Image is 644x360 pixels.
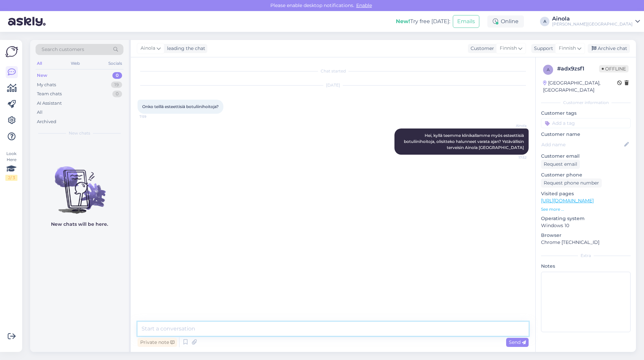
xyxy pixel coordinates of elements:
[142,104,219,109] span: Onko teillä esteettisiä botuliinihoitoja?
[541,100,631,106] div: Customer information
[140,114,165,119] span: 7:59
[541,198,594,204] a: [URL][DOMAIN_NAME]
[541,118,631,128] input: Add a tag
[541,153,631,160] p: Customer email
[541,171,631,178] p: Customer phone
[588,44,630,53] div: Archive chat
[5,45,18,58] img: Askly Logo
[141,45,155,52] span: Ainola
[69,59,81,68] div: Web
[30,154,129,215] img: No chats
[541,131,631,138] p: Customer name
[599,65,629,72] span: Offline
[541,232,631,239] p: Browser
[500,45,517,52] span: Finnish
[501,155,527,160] span: 17:52
[468,45,494,52] div: Customer
[5,175,17,181] div: 2 / 3
[557,65,599,73] div: # adx9zsf1
[37,100,62,107] div: AI Assistant
[541,215,631,222] p: Operating system
[51,221,108,228] p: New chats will be here.
[541,239,631,246] p: Chrome [TECHNICAL_ID]
[396,18,410,24] b: New!
[112,91,122,97] div: 0
[541,253,631,259] div: Extra
[112,72,122,79] div: 0
[547,67,550,72] span: a
[37,118,56,125] div: Archived
[531,45,553,52] div: Support
[37,109,43,116] div: All
[138,338,177,347] div: Private note
[552,16,640,27] a: Ainola[PERSON_NAME][GEOGRAPHIC_DATA]
[37,72,47,79] div: New
[541,178,602,188] div: Request phone number
[541,206,631,212] p: See more ...
[42,46,84,53] span: Search customers
[404,133,525,150] span: Hei, kyllä teemme klinikallamme myös esteettisiä botuliinihoitoja, olisitteko halunneet varata aj...
[37,82,56,88] div: My chats
[487,15,524,28] div: Online
[559,45,576,52] span: Finnish
[540,17,549,26] div: A
[138,82,529,88] div: [DATE]
[354,2,374,8] span: Enable
[509,339,526,345] span: Send
[541,160,580,169] div: Request email
[138,68,529,74] div: Chat started
[543,80,617,94] div: [GEOGRAPHIC_DATA], [GEOGRAPHIC_DATA]
[541,190,631,197] p: Visited pages
[552,21,633,27] div: [PERSON_NAME][GEOGRAPHIC_DATA]
[453,15,479,28] button: Emails
[37,91,62,97] div: Team chats
[541,110,631,117] p: Customer tags
[552,16,633,21] div: Ainola
[501,123,527,128] span: Ainola
[5,151,17,181] div: Look Here
[69,130,90,136] span: New chats
[396,17,450,25] div: Try free [DATE]:
[111,82,122,88] div: 19
[541,141,623,148] input: Add name
[36,59,43,68] div: All
[541,263,631,270] p: Notes
[107,59,123,68] div: Socials
[164,45,205,52] div: leading the chat
[541,222,631,229] p: Windows 10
